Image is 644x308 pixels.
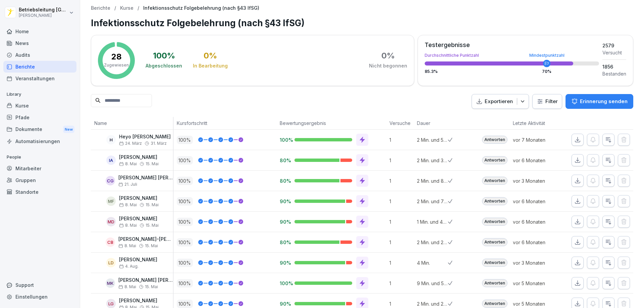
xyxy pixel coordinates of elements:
span: 15. Mai [146,203,159,207]
div: Versucht [602,49,626,56]
div: Kurse [3,100,76,112]
div: 0 % [381,52,395,60]
div: 2579 [602,42,626,49]
span: 8. Mai [118,284,136,289]
div: Antworten [482,279,507,287]
p: Name [94,120,170,127]
p: 9 Min. und 50 Sek. [417,280,448,287]
p: 1 [389,259,414,266]
p: 1 [389,280,414,287]
div: LD [106,258,116,267]
p: vor 5 Monaten [513,300,561,307]
div: H [106,135,116,144]
p: [PERSON_NAME] [PERSON_NAME] [118,175,173,181]
div: Antworten [482,156,507,164]
p: 1 [389,136,414,143]
p: / [114,5,116,11]
p: 100 % [177,259,193,267]
span: 24. März [119,141,142,146]
p: Heyo [PERSON_NAME] [119,134,171,140]
p: Kursfortschritt [177,120,273,127]
div: Testergebnisse [425,42,599,48]
p: 100 % [177,156,193,165]
p: Dauer [417,120,444,127]
p: vor 3 Monaten [513,177,561,184]
p: 100 % [177,197,193,206]
p: Exportieren [485,98,513,105]
a: Einstellungen [3,291,76,303]
p: People [3,152,76,163]
div: Antworten [482,259,507,267]
p: 80% [280,239,289,246]
div: Veranstaltungen [3,73,76,84]
div: Bestanden [602,70,626,77]
div: 1856 [602,63,626,70]
p: 1 [389,239,414,246]
p: vor 3 Monaten [513,259,561,266]
p: 100% [280,280,289,287]
p: 100 % [177,136,193,144]
span: 31. März [151,141,167,146]
p: 1 [389,177,414,184]
div: New [63,126,74,133]
p: 4 Min. [417,259,448,266]
a: Standorte [3,186,76,198]
p: 2 Min. und 3 Sek. [417,157,448,164]
span: 21. Juli [118,182,137,187]
p: [PERSON_NAME] [119,298,159,304]
p: Bewertungsergebnis [280,120,383,127]
p: 80% [280,178,289,184]
p: 100 % [177,177,193,185]
div: CB [106,237,115,247]
h1: Infektionsschutz Folgebelehrung (nach §43 IfSG) [91,16,633,30]
p: [PERSON_NAME] [119,257,157,263]
div: Mitarbeiter [3,163,76,174]
p: [PERSON_NAME]-[PERSON_NAME] [118,236,173,242]
p: 1 [389,157,414,164]
p: 100% [280,137,289,143]
div: Antworten [482,238,507,246]
p: Kurse [120,5,133,11]
p: / [138,5,139,11]
div: Dokumente [3,123,76,136]
p: Library [3,89,76,100]
a: Pfade [3,112,76,123]
p: 1 [389,218,414,225]
p: 1 [389,198,414,205]
a: Berichte [91,5,110,11]
div: Support [3,279,76,291]
span: 15. Mai [145,244,158,248]
div: Antworten [482,177,507,185]
p: Erinnerung senden [580,98,628,105]
div: 85.3 % [425,70,599,74]
p: 100 % [177,300,193,308]
p: 28 [111,53,122,61]
p: 2 Min. und 56 Sek. [417,136,448,143]
p: Infektionsschutz Folgebelehrung (nach §43 IfSG) [143,5,259,11]
div: Antworten [482,218,507,226]
p: 2 Min. und 24 Sek. [417,300,448,307]
div: IA [106,156,116,165]
p: vor 7 Monaten [513,136,561,143]
p: 1 Min. und 42 Sek. [417,218,448,225]
p: [PERSON_NAME] [PERSON_NAME] [118,277,173,283]
div: In Bearbeitung [193,62,228,69]
p: Betriebsleitung [GEOGRAPHIC_DATA] [19,7,68,13]
p: vor 6 Monaten [513,157,561,164]
button: Erinnerung senden [566,94,633,109]
p: 2 Min. und 7 Sek. [417,198,448,205]
p: [PERSON_NAME] [119,155,159,160]
a: Gruppen [3,174,76,186]
p: [PERSON_NAME] [119,216,159,222]
a: Audits [3,49,76,61]
p: vor 5 Monaten [513,280,561,287]
a: Berichte [3,61,76,73]
p: 80% [280,157,289,164]
div: Durchschnittliche Punktzahl [425,53,599,57]
button: Exportieren [472,94,529,109]
p: vor 6 Monaten [513,239,561,246]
